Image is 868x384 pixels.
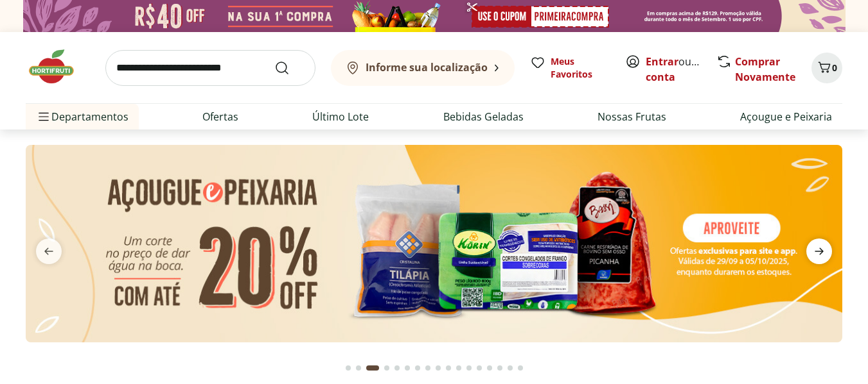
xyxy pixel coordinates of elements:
[402,353,412,383] button: Go to page 6 from fs-carousel
[454,353,464,383] button: Go to page 11 from fs-carousel
[202,109,238,124] a: Ofertas
[796,238,842,264] button: next
[312,109,369,124] a: Último Lote
[412,353,423,383] button: Go to page 7 from fs-carousel
[515,353,526,383] button: Go to page 17 from fs-carousel
[364,353,382,383] button: Current page from fs-carousel
[811,53,842,83] button: Carrinho
[26,238,72,264] button: previous
[646,54,716,84] a: Criar conta
[36,101,51,132] button: Menu
[353,353,364,383] button: Go to page 2 from fs-carousel
[740,109,832,124] a: Açougue e Peixaria
[735,54,795,84] a: Comprar Novamente
[484,353,495,383] button: Go to page 14 from fs-carousel
[530,55,610,81] a: Meus Favoritos
[274,60,305,76] button: Submit Search
[366,60,488,74] b: Informe sua localização
[423,353,433,383] button: Go to page 8 from fs-carousel
[331,50,515,86] button: Informe sua localização
[105,50,315,86] input: search
[551,55,610,81] span: Meus Favoritos
[474,353,484,383] button: Go to page 13 from fs-carousel
[382,353,392,383] button: Go to page 4 from fs-carousel
[443,109,524,124] a: Bebidas Geladas
[392,353,402,383] button: Go to page 5 from fs-carousel
[343,353,353,383] button: Go to page 1 from fs-carousel
[598,109,666,124] a: Nossas Frutas
[443,353,454,383] button: Go to page 10 from fs-carousel
[433,353,443,383] button: Go to page 9 from fs-carousel
[26,145,842,342] img: açougue
[464,353,474,383] button: Go to page 12 from fs-carousel
[495,353,505,383] button: Go to page 15 from fs-carousel
[36,101,128,132] span: Departamentos
[646,54,678,69] a: Entrar
[646,54,703,85] span: ou
[505,353,515,383] button: Go to page 16 from fs-carousel
[26,47,90,86] img: Hortifruti
[832,62,837,74] span: 0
